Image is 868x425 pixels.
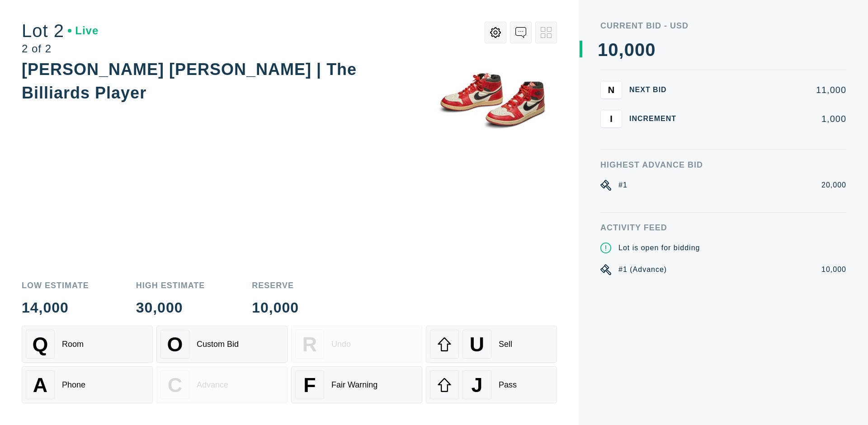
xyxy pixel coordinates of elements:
[600,161,846,169] div: Highest Advance Bid
[619,41,624,221] div: ,
[33,374,47,397] span: A
[624,41,635,59] div: 0
[426,326,557,363] button: USell
[252,281,299,290] div: Reserve
[470,333,484,356] span: U
[618,243,700,253] div: Lot is open for bidding
[471,374,482,397] span: J
[33,333,48,356] span: Q
[156,326,288,363] button: OCustom Bid
[167,333,183,356] span: O
[618,264,667,275] div: #1 (Advance)
[302,333,317,356] span: R
[62,340,84,349] div: Room
[691,85,846,94] div: 11,000
[22,281,89,290] div: Low Estimate
[331,380,377,390] div: Fair Warning
[136,300,205,315] div: 30,000
[156,366,288,403] button: CAdvance
[600,22,846,30] div: Current Bid - USD
[291,366,422,403] button: FFair Warning
[600,81,622,99] button: N
[610,113,613,124] span: I
[629,115,684,122] div: Increment
[168,374,182,397] span: C
[197,340,239,349] div: Custom Bid
[645,41,656,59] div: 0
[22,366,153,403] button: APhone
[22,43,99,54] div: 2 of 2
[426,366,557,403] button: JPass
[691,114,846,123] div: 1,000
[635,41,645,59] div: 0
[331,340,351,349] div: Undo
[608,41,618,59] div: 0
[618,180,627,191] div: #1
[62,380,85,390] div: Phone
[600,224,846,232] div: Activity Feed
[291,326,422,363] button: RUndo
[598,41,608,59] div: 1
[499,340,512,349] div: Sell
[22,22,99,40] div: Lot 2
[821,264,846,275] div: 10,000
[499,380,517,390] div: Pass
[197,380,228,390] div: Advance
[608,84,614,95] span: N
[136,281,205,290] div: High Estimate
[68,25,99,36] div: Live
[22,300,89,315] div: 14,000
[629,86,684,93] div: Next Bid
[303,374,316,397] span: F
[22,60,357,102] div: [PERSON_NAME] [PERSON_NAME] | The Billiards Player
[22,326,153,363] button: QRoom
[821,180,846,191] div: 20,000
[252,300,299,315] div: 10,000
[600,110,622,128] button: I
